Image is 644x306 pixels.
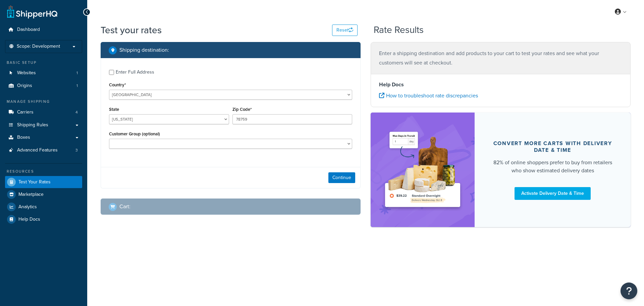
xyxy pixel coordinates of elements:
[5,144,82,157] a: Advanced Features3
[101,24,162,37] h1: Test your rates
[17,147,58,153] span: Advanced Features
[5,119,82,131] a: Shipping Rules
[379,49,622,68] p: Enter a shipping destination and add products to your cart to test your rates and see what your c...
[379,81,622,89] h4: Help Docs
[5,201,82,213] a: Analytics
[76,70,78,76] span: 1
[5,176,82,188] a: Test Your Rates
[75,110,78,115] span: 4
[116,68,154,77] div: Enter Full Address
[491,140,614,154] div: Convert more carts with delivery date & time
[332,25,358,36] button: Reset
[17,70,36,76] span: Websites
[232,107,252,112] label: Zip Code*
[17,122,48,128] span: Shipping Rules
[17,27,40,33] span: Dashboard
[381,123,465,217] img: feature-image-ddt-36eae7f7280da8017bfb280eaccd9c446f90b1fe08728e4019434db127062ab4.png
[18,204,37,210] span: Analytics
[109,131,160,136] label: Customer Group (optional)
[5,213,82,225] a: Help Docs
[17,110,34,115] span: Carriers
[5,24,82,36] a: Dashboard
[5,60,82,65] div: Basic Setup
[374,25,424,35] h2: Rate Results
[119,47,169,53] h2: Shipping destination :
[5,67,82,79] li: Websites
[5,144,82,157] li: Advanced Features
[109,107,119,112] label: State
[109,70,114,75] input: Enter Full Address
[109,82,126,87] label: Country*
[5,106,82,119] li: Carriers
[621,282,637,299] button: Open Resource Center
[119,204,130,210] h2: Cart :
[17,44,60,49] span: Scope: Development
[5,131,82,144] a: Boxes
[17,135,30,140] span: Boxes
[5,80,82,92] li: Origins
[5,99,82,104] div: Manage Shipping
[379,92,478,99] a: How to troubleshoot rate discrepancies
[17,83,32,89] span: Origins
[18,179,51,185] span: Test Your Rates
[76,83,78,89] span: 1
[75,147,78,153] span: 3
[515,187,591,200] a: Activate Delivery Date & Time
[18,192,44,198] span: Marketplace
[5,106,82,119] a: Carriers4
[328,172,355,183] button: Continue
[491,159,614,175] div: 82% of online shoppers prefer to buy from retailers who show estimated delivery dates
[18,217,40,222] span: Help Docs
[5,80,82,92] a: Origins1
[5,169,82,174] div: Resources
[5,67,82,79] a: Websites1
[5,188,82,201] a: Marketplace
